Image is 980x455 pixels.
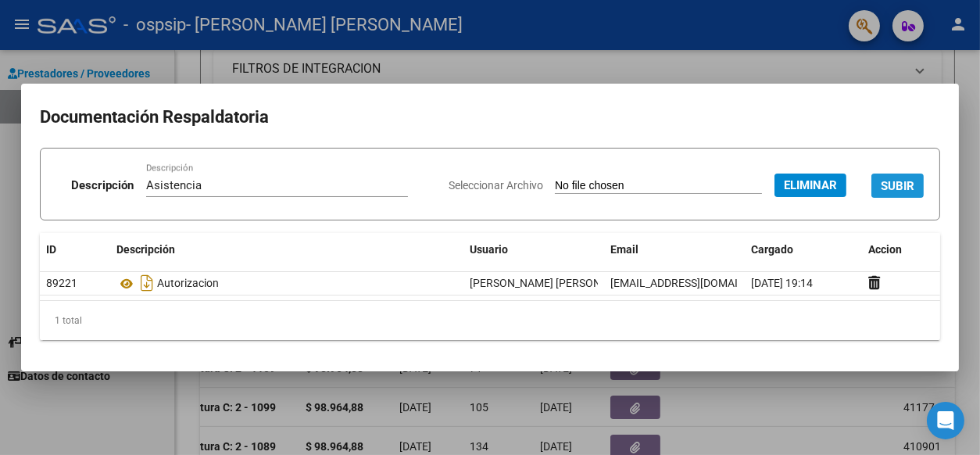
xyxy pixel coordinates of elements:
[927,402,964,439] div: Open Intercom Messenger
[470,277,645,289] span: [PERSON_NAME] [PERSON_NAME] -
[784,178,837,192] span: Eliminar
[868,243,902,256] span: Accion
[774,174,846,197] button: Eliminar
[116,270,457,296] div: Autorizacion
[610,243,638,256] span: Email
[46,243,56,256] span: ID
[110,233,463,267] datatable-header-cell: Descripción
[745,233,862,267] datatable-header-cell: Cargado
[71,177,134,195] p: Descripción
[751,243,793,256] span: Cargado
[449,179,543,192] span: Seleccionar Archivo
[470,243,508,256] span: Usuario
[871,174,924,198] button: SUBIR
[137,270,157,296] i: Descargar documento
[881,179,914,193] span: SUBIR
[116,243,175,256] span: Descripción
[610,277,784,289] span: [EMAIL_ADDRESS][DOMAIN_NAME]
[46,277,77,289] span: 89221
[463,233,604,267] datatable-header-cell: Usuario
[40,102,940,132] h2: Documentación Respaldatoria
[751,277,813,289] span: [DATE] 19:14
[40,301,940,340] div: 1 total
[862,233,940,267] datatable-header-cell: Accion
[604,233,745,267] datatable-header-cell: Email
[40,233,110,267] datatable-header-cell: ID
